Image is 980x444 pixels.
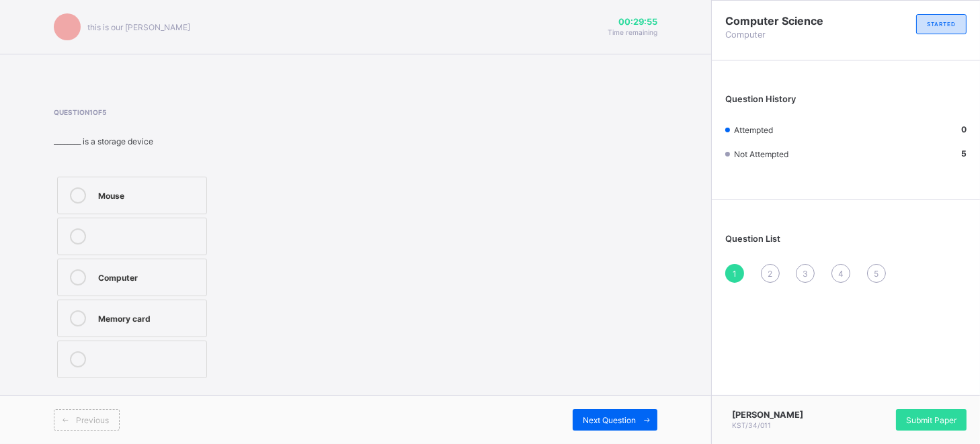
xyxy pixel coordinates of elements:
span: Attempted [734,125,773,135]
span: Submit Paper [906,415,956,425]
span: Previous [76,415,109,425]
div: Mouse [98,187,200,201]
span: Not Attempted [734,149,788,159]
span: Question List [725,234,780,244]
span: Computer Science [725,14,846,28]
div: Computer [98,269,200,283]
span: STARTED [927,21,956,28]
span: this is our [PERSON_NAME] [87,22,190,32]
span: [PERSON_NAME] [732,410,803,420]
span: Next Question [583,415,636,425]
span: Question History [725,94,796,104]
span: 2 [768,269,772,279]
span: 1 [733,269,737,279]
div: Memory card [98,310,200,324]
span: 3 [803,269,808,279]
span: 00:29:55 [608,17,657,27]
span: Computer [725,30,846,40]
b: 0 [961,124,967,134]
span: 4 [838,269,844,279]
span: Question 1 of 5 [54,108,315,116]
span: Time remaining [608,28,657,36]
div: ________ is a storage device [54,136,315,146]
span: 5 [874,269,879,279]
span: KST/34/011 [732,421,771,429]
b: 5 [961,148,967,159]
